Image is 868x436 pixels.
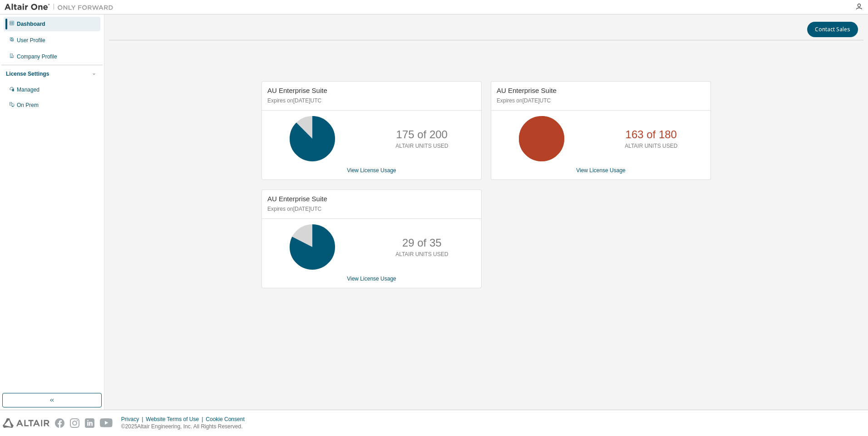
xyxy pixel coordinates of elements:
[402,235,442,251] p: 29 of 35
[347,276,396,282] a: View License Usage
[626,127,677,142] p: 163 of 180
[121,416,146,423] div: Privacy
[267,205,473,213] p: Expires on [DATE] UTC
[17,102,39,109] div: On Prem
[6,70,49,78] div: License Settings
[5,3,118,12] img: Altair One
[17,20,45,28] div: Dashboard
[17,53,57,60] div: Company Profile
[625,142,677,150] p: ALTAIR UNITS USED
[121,423,250,431] p: © 2025 Altair Engineering, Inc. All Rights Reserved.
[267,87,327,94] span: AU Enterprise Suite
[497,87,557,94] span: AU Enterprise Suite
[206,416,250,423] div: Cookie Consent
[17,37,45,44] div: User Profile
[17,86,39,93] div: Managed
[347,167,396,174] a: View License Usage
[497,97,703,105] p: Expires on [DATE] UTC
[55,418,64,428] img: facebook.svg
[395,142,448,150] p: ALTAIR UNITS USED
[3,418,49,428] img: altair_logo.svg
[395,251,448,258] p: ALTAIR UNITS USED
[85,418,94,428] img: linkedin.svg
[576,167,626,174] a: View License Usage
[267,97,473,105] p: Expires on [DATE] UTC
[396,127,448,142] p: 175 of 200
[100,418,113,428] img: youtube.svg
[807,22,858,37] button: Contact Sales
[70,418,79,428] img: instagram.svg
[267,195,327,203] span: AU Enterprise Suite
[146,416,206,423] div: Website Terms of Use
